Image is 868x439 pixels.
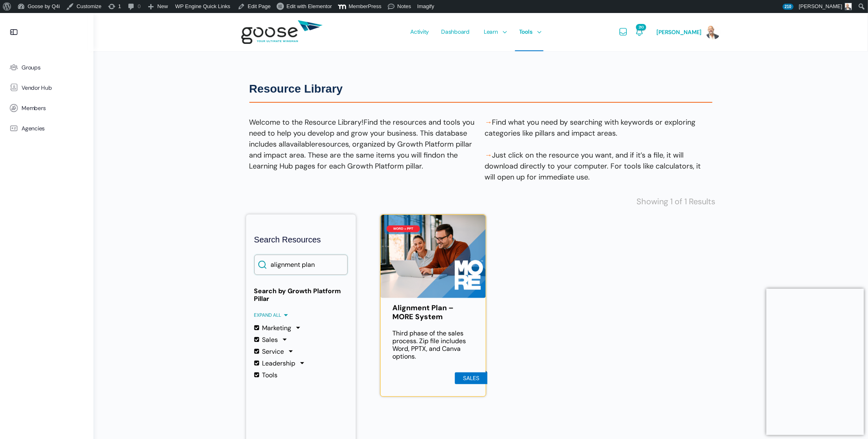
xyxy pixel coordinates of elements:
[637,197,716,206] span: Showing 1 of 1 Results
[254,324,292,332] label: Marketing
[406,13,433,51] a: Activity
[286,3,332,9] span: Edit with Elementor
[22,64,41,71] span: Groups
[22,105,45,112] span: Members
[657,13,721,51] a: [PERSON_NAME]
[254,371,278,379] label: Tools
[437,13,474,51] a: Dashboard
[619,13,628,51] a: Messages
[485,117,696,138] span: Find what you need by searching with keywords or exploring categories like pillars and impact areas.
[249,139,472,160] span: resources, organized by Growth Platform pillar and impact area. These are the same items you will...
[254,348,284,355] label: Service
[636,24,646,30] span: 210
[286,139,316,149] span: available
[410,13,429,51] span: Activity
[249,117,477,172] p: Welcome to the Resource Library!
[485,150,712,183] p: Just click on the resource you want, and if it’s a file, it will download directly to your comput...
[393,304,474,321] a: Alignment Plan – MORE System
[484,13,498,51] span: Learn
[485,117,492,127] span: →
[22,125,45,132] span: Agencies
[254,312,288,318] span: Expand all
[254,255,348,275] input: Search
[393,329,474,360] p: Third phase of the sales process. Zip file includes Word, PPTX, and Canva options.
[4,78,89,98] a: Vendor Hub
[254,287,348,303] strong: Search by Growth Platform Pillar
[4,118,89,138] a: Agencies
[22,84,52,91] span: Vendor Hub
[455,372,487,384] li: Sales
[519,13,532,51] span: Tools
[4,57,89,78] a: Groups
[480,13,509,51] a: Learn
[254,336,278,344] label: Sales
[686,338,868,439] iframe: Chat Widget
[766,289,864,435] iframe: Popup CTA
[441,13,470,51] span: Dashboard
[635,13,645,51] a: Notifications
[657,28,702,36] span: [PERSON_NAME]
[254,235,348,244] h2: Search Resources
[249,82,712,96] h1: Resource Library
[254,359,296,367] label: Leadership
[783,4,794,10] span: 210
[515,13,543,51] a: Tools
[485,150,492,160] span: →
[4,98,89,118] a: Members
